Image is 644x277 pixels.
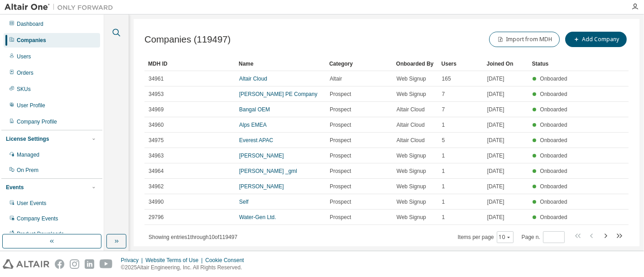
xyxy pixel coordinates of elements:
[121,264,250,272] p: © 2025 Altair Engineering, Inc. All Rights Reserved.
[397,198,426,205] span: Web Signup
[17,200,46,207] div: User Events
[17,86,31,93] div: SKUs
[330,106,351,113] span: Prospect
[397,91,426,98] span: Web Signup
[396,57,434,71] div: Onboarded By
[487,214,505,221] span: [DATE]
[121,257,145,264] div: Privacy
[239,106,270,113] a: Bangal OEM
[149,234,237,240] span: Showing entries 1 through 10 of 119497
[17,37,46,44] div: Companies
[540,214,567,220] span: Onboarded
[149,198,163,205] span: 34990
[17,118,57,125] div: Company Profile
[540,106,567,113] span: Onboarded
[442,75,451,82] span: 165
[487,137,505,144] span: [DATE]
[330,91,351,98] span: Prospect
[397,167,426,175] span: Web Signup
[55,259,64,269] img: facebook.svg
[499,234,511,241] button: 10
[442,106,445,113] span: 7
[149,91,163,98] span: 34953
[330,152,351,159] span: Prospect
[442,152,445,159] span: 1
[540,122,567,128] span: Onboarded
[205,257,249,264] div: Cookie Consent
[17,167,38,174] div: On Prem
[330,167,351,175] span: Prospect
[149,75,163,82] span: 34961
[17,151,39,158] div: Managed
[522,231,565,243] span: Page n.
[442,57,480,71] div: Users
[17,53,31,60] div: Users
[532,57,570,71] div: Status
[442,183,445,190] span: 1
[70,259,79,269] img: instagram.svg
[330,214,351,221] span: Prospect
[17,69,34,76] div: Orders
[239,122,267,128] a: Alps EMEA
[397,183,426,190] span: Web Signup
[329,57,389,71] div: Category
[442,214,445,221] span: 1
[149,137,163,144] span: 34975
[17,20,43,28] div: Dashboard
[239,214,276,220] a: Water-Gen Ltd.
[145,257,205,264] div: Website Terms of Use
[17,230,64,238] div: Product Downloads
[239,91,317,97] a: [PERSON_NAME] PE Company
[149,121,163,129] span: 34960
[540,137,567,143] span: Onboarded
[540,153,567,159] span: Onboarded
[85,259,94,269] img: linkedin.svg
[540,199,567,205] span: Onboarded
[397,121,425,129] span: Altair Cloud
[397,137,425,144] span: Altair Cloud
[442,121,445,129] span: 1
[239,183,284,190] a: [PERSON_NAME]
[239,168,297,174] a: [PERSON_NAME] _gml
[442,198,445,205] span: 1
[330,75,342,82] span: Altair
[458,231,514,243] span: Items per page
[487,57,525,71] div: Joined On
[442,137,445,144] span: 5
[397,214,426,221] span: Web Signup
[17,215,58,222] div: Company Events
[540,168,567,174] span: Onboarded
[540,183,567,190] span: Onboarded
[100,259,113,269] img: youtube.svg
[397,152,426,159] span: Web Signup
[149,183,163,190] span: 34962
[487,91,505,98] span: [DATE]
[487,121,505,129] span: [DATE]
[144,34,231,45] span: Companies (119497)
[239,137,273,143] a: Everest APAC
[330,121,351,129] span: Prospect
[442,91,445,98] span: 7
[149,152,163,159] span: 34963
[487,183,505,190] span: [DATE]
[330,183,351,190] span: Prospect
[487,106,505,113] span: [DATE]
[487,198,505,205] span: [DATE]
[239,199,249,205] a: Self
[540,76,567,82] span: Onboarded
[239,57,322,71] div: Name
[3,259,49,269] img: altair_logo.svg
[565,32,627,47] button: Add Company
[149,214,163,221] span: 29796
[330,198,351,205] span: Prospect
[487,152,505,159] span: [DATE]
[487,75,505,82] span: [DATE]
[239,153,284,159] a: [PERSON_NAME]
[487,167,505,175] span: [DATE]
[149,167,163,175] span: 34964
[330,137,351,144] span: Prospect
[5,3,118,12] img: Altair One
[489,32,560,47] button: Import from MDH
[442,167,445,175] span: 1
[6,135,49,143] div: License Settings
